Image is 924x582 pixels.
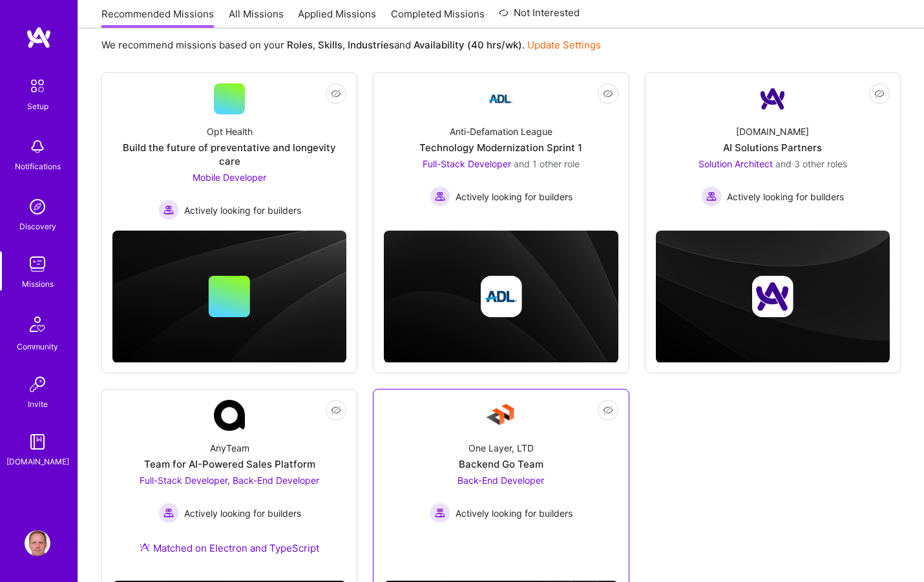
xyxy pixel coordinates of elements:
div: Matched on Electron and TypeScript [140,541,319,555]
div: Build the future of preventative and longevity care [112,141,346,168]
div: Invite [28,397,48,411]
span: Solution Architect [698,158,773,169]
div: [DOMAIN_NAME] [736,125,809,138]
img: Company Logo [485,400,516,431]
span: Actively looking for builders [456,506,572,520]
img: Company logo [480,276,521,317]
span: and 1 other role [514,158,580,169]
i: icon EyeClosed [603,88,613,99]
a: Company LogoAnti-Defamation LeagueTechnology Modernization Sprint 1Full-Stack Developer and 1 oth... [384,83,618,218]
a: Company LogoAnyTeamTeam for AI-Powered Sales PlatformFull-Stack Developer, Back-End Developer Act... [112,400,346,570]
b: Industries [348,39,394,51]
a: User Avatar [21,530,54,556]
a: Completed Missions [391,7,485,28]
a: Not Interested [499,5,580,28]
a: Recommended Missions [101,7,214,28]
div: Discovery [19,220,56,233]
a: Company Logo[DOMAIN_NAME]AI Solutions PartnersSolution Architect and 3 other rolesActively lookin... [656,83,890,218]
a: Applied Missions [298,7,376,28]
a: All Missions [229,7,284,28]
img: Community [22,309,53,340]
div: Backend Go Team [459,457,543,471]
span: Full-Stack Developer [423,158,511,169]
img: Actively looking for builders [430,186,450,207]
img: bell [25,134,50,160]
span: and 3 other roles [775,158,847,169]
span: Actively looking for builders [184,203,301,217]
b: Skills [318,39,342,51]
img: Actively looking for builders [158,200,179,220]
img: Ateam Purple Icon [140,542,150,552]
img: cover [384,231,618,363]
img: setup [24,72,51,99]
img: guide book [25,429,50,455]
div: Notifications [15,160,61,173]
div: One Layer, LTD [468,441,534,455]
span: Actively looking for builders [184,506,301,520]
div: AnyTeam [210,441,249,455]
span: Actively looking for builders [456,190,572,203]
b: Roles [287,39,313,51]
div: Anti-Defamation League [450,125,552,138]
img: discovery [25,194,50,220]
img: teamwork [25,251,50,277]
span: Actively looking for builders [727,190,844,203]
img: User Avatar [25,530,50,556]
a: Update Settings [527,39,601,51]
b: Availability (40 hrs/wk) [414,39,522,51]
img: Actively looking for builders [430,503,450,523]
i: icon EyeClosed [331,405,341,415]
div: Missions [22,277,54,291]
span: Back-End Developer [457,475,544,486]
img: Actively looking for builders [701,186,722,207]
img: Company Logo [757,83,788,114]
a: Company LogoOne Layer, LTDBackend Go TeamBack-End Developer Actively looking for buildersActively... [384,400,618,551]
img: Company Logo [214,400,245,431]
div: [DOMAIN_NAME] [6,455,69,468]
img: cover [656,231,890,363]
img: Actively looking for builders [158,503,179,523]
span: Mobile Developer [193,172,266,183]
p: We recommend missions based on your , , and . [101,38,601,52]
div: Opt Health [207,125,253,138]
img: cover [112,231,346,363]
img: Invite [25,371,50,397]
span: Full-Stack Developer, Back-End Developer [140,475,319,486]
div: Team for AI-Powered Sales Platform [144,457,315,471]
img: logo [26,26,52,49]
div: Setup [27,99,48,113]
i: icon EyeClosed [603,405,613,415]
div: Community [17,340,58,353]
i: icon EyeClosed [331,88,341,99]
div: Technology Modernization Sprint 1 [419,141,582,154]
a: Opt HealthBuild the future of preventative and longevity careMobile Developer Actively looking fo... [112,83,346,220]
div: AI Solutions Partners [723,141,822,154]
i: icon EyeClosed [874,88,885,99]
img: Company Logo [485,83,516,114]
img: Company logo [752,276,793,317]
